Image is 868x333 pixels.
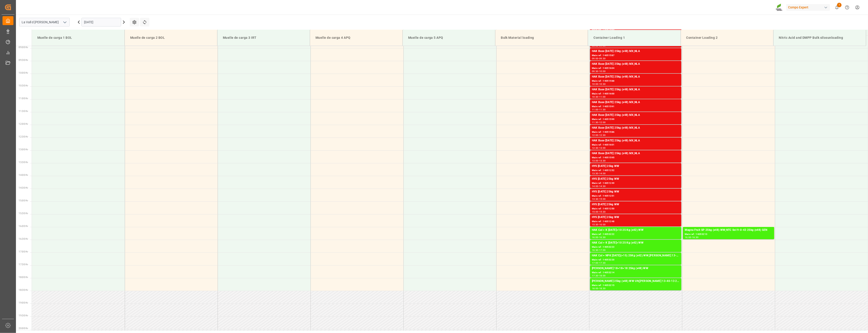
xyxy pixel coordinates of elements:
div: - [598,96,599,98]
div: Muelle de carga 3 IRT [221,34,306,42]
div: 10:00 [592,83,598,85]
div: 13:30 [592,172,598,174]
div: Main ref : 14051248 [592,220,680,224]
div: - [598,185,599,187]
div: 18:00 [592,287,598,289]
div: Main ref : 14051587 [592,54,680,57]
div: 14:30 [599,185,606,187]
span: 13:00 Hr [19,148,28,151]
div: 15:00 [592,211,598,213]
div: HAK Base [DATE] 25kg (x48) MX,NLA [592,113,680,117]
div: 13:00 [599,147,606,149]
div: 09:00 [592,57,598,60]
div: 14:00 [599,172,606,174]
div: Main ref : 14051252 [592,169,680,172]
div: 17:00 [592,262,598,264]
div: HAK Base [DATE] 25kg (x48) MX,NLA [592,75,680,79]
span: 12:00 Hr [19,123,28,125]
div: 11:00 [592,109,598,111]
img: Screenshot%202023-09-29%20at%2010.02.21.png_1712312052.png [776,3,783,11]
div: - [598,198,599,200]
div: - [598,249,599,251]
span: 09:00 Hr [19,46,28,49]
div: 16:00 [685,236,691,238]
div: Muelle de carga 5 APQ [406,34,491,42]
div: 16:30 [692,236,699,238]
div: Muelle de carga 2 BOL [128,34,214,42]
div: 11:30 [599,109,606,111]
div: HAK Base [DATE] 25kg (x48) MX,NLA [592,87,680,92]
span: 17:30 Hr [19,263,28,266]
button: open menu [61,19,68,26]
div: 12:30 [592,147,598,149]
div: - [598,147,599,149]
div: - [598,211,599,213]
div: Main ref : 14051588 [592,79,680,83]
div: 10:00 [599,70,606,72]
div: - [598,134,599,136]
div: HAK Base [DATE] 25kg (x48) MX,NLA [592,138,680,143]
div: 11:00 [599,96,606,98]
div: - [691,236,692,238]
div: 12:00 [592,134,598,136]
div: Main ref : 14053223 [592,245,680,249]
div: 15:30 [592,224,598,226]
div: - [598,236,599,238]
div: 15:00 [599,198,606,200]
div: 17:00 [599,249,606,251]
div: - [598,109,599,111]
div: 17:30 [599,262,606,264]
span: 15:30 Hr [19,212,28,215]
div: Main ref : 14051249 [592,181,680,185]
span: 16:00 Hr [19,225,28,227]
div: 18:00 [599,275,606,277]
div: 09:30 [592,70,598,72]
span: 12:30 Hr [19,135,28,138]
div: - [598,172,599,174]
span: 11:30 Hr [19,110,28,112]
div: - [598,287,599,289]
div: Main ref : 14053215 [592,284,680,287]
div: HYS [DATE] 25kg WW [592,177,680,181]
div: Main ref : 14051250 [592,207,680,211]
span: 10:00 Hr [19,72,28,74]
div: Main ref : 14051591 [592,105,680,109]
div: 11:30 [592,121,598,123]
span: 20:00 Hr [19,327,28,330]
div: 10:30 [592,96,598,98]
span: 16:30 Hr [19,238,28,240]
div: 16:30 [592,249,598,251]
div: Nitric Acid and DMPP Bulk silosunloading [777,34,862,42]
div: Compo Expert [786,4,830,11]
div: Container Loading 1 [592,34,677,42]
div: HYS [DATE] 25kg WW [592,190,680,194]
div: HYS [DATE] 25kg WW [592,164,680,169]
div: - [598,275,599,277]
div: 14:00 [592,185,598,187]
div: 13:30 [599,160,606,162]
div: Main ref : 14051600 [592,92,680,96]
span: 17:00 Hr [19,250,28,253]
span: 14:00 Hr [19,174,28,176]
div: [PERSON_NAME] 25kg (x48) WW UN;[PERSON_NAME] 13-40-13 25kg (x48) WW [592,279,680,284]
div: Main ref : 14051586 [592,130,680,134]
span: 19:30 Hr [19,314,28,317]
span: 13:30 Hr [19,161,28,164]
div: - [598,160,599,162]
div: 15:30 [599,211,606,213]
div: Muelle de carga 4 APQ [314,34,399,42]
div: HAK Base [DATE] 25kg (x48) MX,NLA [592,100,680,105]
span: 18:30 Hr [19,289,28,291]
button: Help Center [842,2,852,13]
div: HAK Cal + K [DATE]+10 25 Kg (x42) WW [592,241,680,245]
div: HAK Base [DATE] 25kg (x48) MX,NLA [592,151,680,156]
div: - [598,121,599,123]
div: 09:30 [599,57,606,60]
div: HYS [DATE] 25kg WW [592,215,680,220]
div: Container Loading 2 [685,34,770,42]
span: 10:30 Hr [19,84,28,87]
input: DD.MM.YYYY [81,18,121,26]
div: 12:00 [599,121,606,123]
div: HAK Cal + NPK [DATE](+15) 25Kg (x42) WW;[PERSON_NAME] 13-40-13 25kg (x48) WW [592,253,680,258]
div: - [598,70,599,72]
